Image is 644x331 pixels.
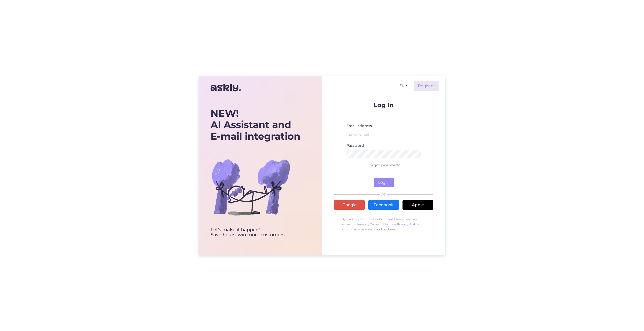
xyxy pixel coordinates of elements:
label: Password [346,143,364,148]
button: Login [374,178,394,187]
div: AI Assistant and E-mail integration [211,108,300,142]
button: EN [397,82,410,89]
a: Google [334,200,365,210]
a: Apple [403,200,433,210]
div: Let’s make it happen! Save hours, win more customers. [211,227,300,237]
label: Email address [346,123,372,129]
a: Forgot password? [368,163,400,167]
img: bg-askly [211,147,291,227]
p: Log In [334,102,433,108]
input: Enter email [346,131,421,138]
a: Facebook [368,200,399,210]
span: OR [380,193,387,196]
img: Askly [211,82,241,94]
a: Register [414,81,439,91]
b: NEW! [211,107,239,119]
a: Privacy Policy [397,222,419,226]
p: By clicking Log In, I confirm that I have read and agree to the , , and to receive emails and upd... [334,214,433,234]
a: Askly Terms of Service [361,222,396,226]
